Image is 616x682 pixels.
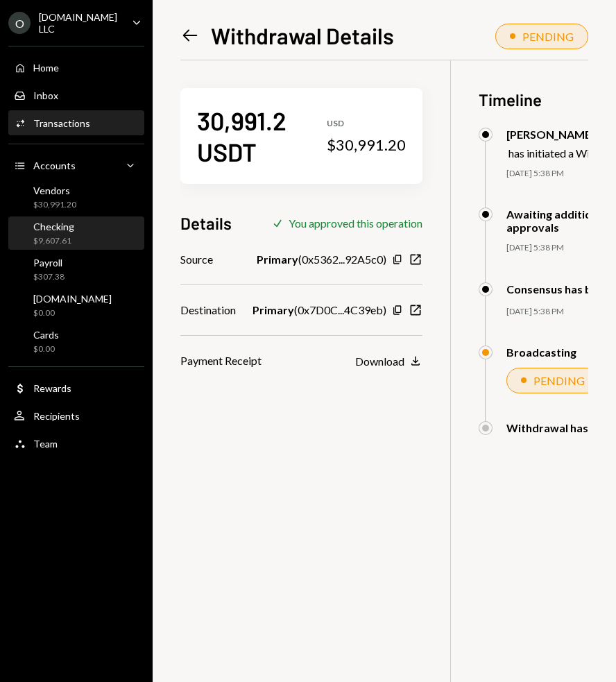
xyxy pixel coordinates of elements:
a: Rewards [8,375,144,400]
div: Cards [33,329,59,341]
a: Team [8,431,144,456]
div: Payroll [33,257,65,268]
div: [DOMAIN_NAME] LLC [39,11,121,35]
b: Primary [253,302,294,318]
div: Rewards [33,382,71,394]
h3: Details [180,212,232,235]
div: Download [355,355,404,368]
div: O [8,12,31,34]
h1: Withdrawal Details [211,22,394,49]
a: Vendors$30,991.20 [8,180,144,214]
div: Recipients [33,410,80,422]
b: Primary [257,251,298,268]
button: Download [355,354,422,369]
div: PENDING [533,374,585,387]
a: Cards$0.00 [8,325,144,358]
div: Vendors [33,185,76,196]
a: [DOMAIN_NAME]$0.00 [8,289,144,322]
div: PENDING [522,30,574,43]
div: ( 0x5362...92A5c0 ) [257,251,386,268]
div: Checking [33,221,74,232]
div: USD [327,118,406,130]
div: $9,607.61 [33,235,74,247]
div: $307.38 [33,271,65,283]
a: Payroll$307.38 [8,253,144,286]
a: Transactions [8,110,144,135]
div: ( 0x7D0C...4C39eb ) [253,302,386,318]
div: $30,991.20 [327,135,406,155]
div: 30,991.2 USDT [197,105,327,167]
div: Payment Receipt [180,352,262,369]
a: Home [8,55,144,80]
div: $0.00 [33,307,112,319]
a: Accounts [8,153,144,178]
div: Broadcasting [506,346,576,359]
a: Checking$9,607.61 [8,216,144,250]
div: $30,991.20 [33,199,76,211]
a: Inbox [8,83,144,108]
div: Inbox [33,89,58,101]
div: Destination [180,302,236,318]
div: Home [33,62,59,74]
div: [DOMAIN_NAME] [33,293,112,305]
div: Team [33,438,58,450]
div: $0.00 [33,343,59,355]
div: Transactions [33,117,90,129]
a: Recipients [8,403,144,428]
div: Accounts [33,160,76,171]
div: Source [180,251,213,268]
div: You approved this operation [289,216,422,230]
